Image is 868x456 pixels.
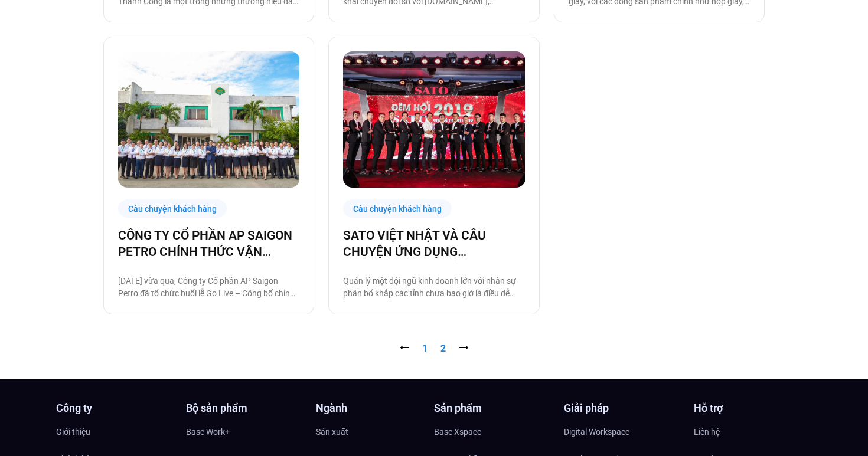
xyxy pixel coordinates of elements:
[694,403,812,414] h4: Hỗ trợ
[564,423,682,441] a: Digital Workspace
[316,423,348,441] span: Sản xuất
[316,403,434,414] h4: Ngành
[186,423,304,441] a: Base Work+
[316,423,434,441] a: Sản xuất
[343,227,524,260] a: SATO VIỆT NHẬT VÀ CÂU CHUYỆN ỨNG DỤNG [DOMAIN_NAME] ĐỂ QUẢN LÝ HOẠT ĐỘNG KINH DOANH
[56,423,174,441] a: Giới thiệu
[118,227,299,260] a: CÔNG TY CỔ PHẦN AP SAIGON PETRO CHÍNH THỨC VẬN HÀNH TRÊN NỀN TẢNG [DOMAIN_NAME]
[422,343,428,354] a: 1
[434,423,552,441] a: Base Xspace
[56,423,90,441] span: Giới thiệu
[434,423,481,441] span: Base Xspace
[186,423,230,441] span: Base Work+
[118,275,299,300] p: [DATE] vừa qua, Công ty Cổ phần AP Saigon Petro đã tổ chức buổi lễ Go Live – Công bố chính thức t...
[434,403,552,414] h4: Sản phẩm
[103,342,765,356] nav: Pagination
[186,403,304,414] h4: Bộ sản phẩm
[440,343,446,354] span: 2
[564,403,682,414] h4: Giải pháp
[694,423,720,441] span: Liên hệ
[459,343,468,354] span: ⭢
[343,199,452,218] div: Câu chuyện khách hàng
[343,275,524,300] p: Quản lý một đội ngũ kinh doanh lớn với nhân sự phân bổ khắp các tỉnh chưa bao giờ là điều dễ dàng...
[56,403,174,414] h4: Công ty
[118,199,227,218] div: Câu chuyện khách hàng
[694,423,812,441] a: Liên hệ
[564,423,629,441] span: Digital Workspace
[400,343,409,354] a: ⭠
